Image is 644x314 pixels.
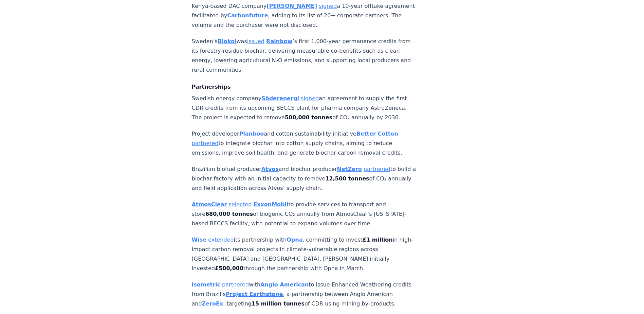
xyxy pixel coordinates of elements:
[192,129,417,158] p: Project developer and cotton sustainability initiative to integrate biochar into cotton supply ch...
[192,37,417,75] p: Sweden’s was ’s first 1,000-year permanence credits from its forestry-residue biochar, delivering...
[285,114,332,121] strong: 500,000 tonnes
[364,166,390,172] a: partnered
[287,237,302,243] a: Opna
[222,281,249,288] a: partnered
[253,201,288,208] a: ExxonMobil
[192,201,227,208] a: AtmosClear
[192,281,221,288] a: Isometric
[261,166,279,172] a: Atvos
[260,281,309,288] a: Anglo American
[247,38,264,45] a: issued
[319,3,337,9] a: signed
[356,130,398,137] a: Better Cotton
[192,1,417,30] p: Kenya-based DAC company a 10-year offtake agreement facilitated by , adding to its list of 20+ co...
[266,3,317,9] a: [PERSON_NAME]
[205,211,253,217] strong: 680,000 tonnes
[192,237,207,243] a: Wise
[363,237,393,243] strong: £1 million
[215,265,243,272] strong: £500,000
[192,235,417,273] p: its partnership with , committing to invest in high-impact carbon removal projects in climate-vul...
[261,95,299,102] a: Söderenergi
[192,280,417,309] p: with to issue Enhanced Weathering credits from Brazil’s , a partnership between Anglo American an...
[192,84,231,90] strong: Partnerships
[208,237,234,243] a: extended
[301,95,319,102] a: signed
[239,130,264,137] a: Planboo
[192,94,417,122] p: Swedish energy company an agreement to supply the first CDR credits from its upcoming BECCS plant...
[218,38,236,45] a: Biokol
[192,164,417,193] p: Brazilian biofuel producer and biochar producer to build a biochar factory with an initial capaci...
[266,38,292,45] a: Rainbow
[227,12,268,19] a: Carbonfuture
[202,300,223,307] a: ZeroEx
[337,166,362,172] a: NetZero
[192,200,417,228] p: to provide services to transport and store of biogenic CO₂ annually from AtmosClear’s [US_STATE]-...
[192,140,219,146] a: partnered
[226,291,283,297] a: Project Earthstone
[252,300,305,307] strong: 15 million tonnes
[229,201,252,208] a: selected
[325,175,369,182] strong: 12,500 tonnes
